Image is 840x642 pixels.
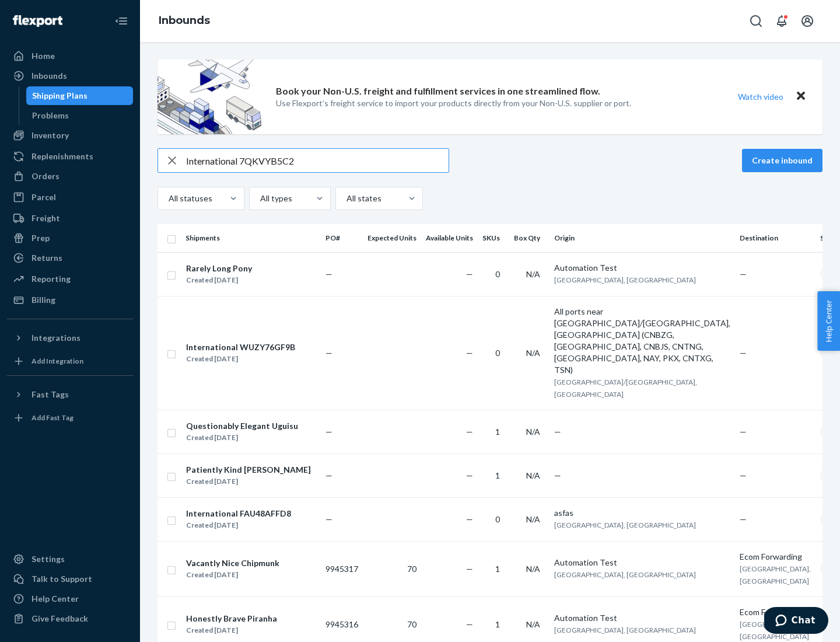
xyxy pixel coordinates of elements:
[740,514,747,524] span: —
[554,626,696,634] span: [GEOGRAPHIC_DATA], [GEOGRAPHIC_DATA]
[554,521,696,529] span: [GEOGRAPHIC_DATA], [GEOGRAPHIC_DATA]
[110,9,133,33] button: Close Navigation
[817,291,840,351] button: Help Center
[466,564,473,574] span: —
[32,70,67,82] div: Inbounds
[793,88,808,105] button: Close
[32,50,55,62] div: Home
[740,551,811,563] div: Ecom Forwarding
[549,224,735,252] th: Origin
[554,306,730,376] div: All ports near [GEOGRAPHIC_DATA]/[GEOGRAPHIC_DATA], [GEOGRAPHIC_DATA] (CNBZG, [GEOGRAPHIC_DATA], ...
[149,4,219,38] ol: breadcrumbs
[495,269,500,279] span: 0
[181,224,321,252] th: Shipments
[7,352,133,371] a: Add Integration
[32,613,88,624] div: Give Feedback
[554,612,730,624] div: Automation Test
[32,294,55,306] div: Billing
[325,514,332,524] span: —
[495,427,500,437] span: 1
[32,332,80,344] div: Integrations
[796,9,819,33] button: Open account menu
[744,9,768,33] button: Open Search Box
[7,609,133,628] button: Give Feedback
[407,564,416,574] span: 70
[7,188,133,207] a: Parcel
[740,564,811,585] span: [GEOGRAPHIC_DATA], [GEOGRAPHIC_DATA]
[186,149,449,172] input: Search inbounds by name, destination, msku...
[554,427,561,437] span: —
[186,508,291,519] div: International FAU48AFFD8
[742,149,822,172] button: Create inbound
[32,413,73,423] div: Add Fast Tag
[554,275,696,284] span: [GEOGRAPHIC_DATA], [GEOGRAPHIC_DATA]
[259,193,260,204] input: All types
[730,88,791,105] button: Watch video
[32,273,71,285] div: Reporting
[325,348,332,358] span: —
[554,570,696,579] span: [GEOGRAPHIC_DATA], [GEOGRAPHIC_DATA]
[407,619,416,629] span: 70
[32,110,69,121] div: Problems
[7,329,133,347] button: Integrations
[526,348,540,358] span: N/A
[321,224,363,252] th: PO#
[466,348,473,358] span: —
[186,569,279,581] div: Created [DATE]
[186,464,311,476] div: Patiently Kind [PERSON_NAME]
[186,557,279,569] div: Vacantly Nice Chipmunk
[26,86,134,105] a: Shipping Plans
[764,607,828,636] iframe: Opens a widget where you can chat to one of our agents
[526,619,540,629] span: N/A
[32,593,79,605] div: Help Center
[478,224,509,252] th: SKUs
[740,348,747,358] span: —
[495,514,500,524] span: 0
[7,270,133,288] a: Reporting
[32,573,92,585] div: Talk to Support
[32,553,65,565] div: Settings
[495,619,500,629] span: 1
[32,151,93,162] div: Replenishments
[32,389,69,400] div: Fast Tags
[554,470,561,480] span: —
[32,252,62,264] div: Returns
[7,67,133,85] a: Inbounds
[740,606,811,618] div: Ecom Forwarding
[526,564,540,574] span: N/A
[7,291,133,309] a: Billing
[495,470,500,480] span: 1
[7,249,133,267] a: Returns
[32,191,56,203] div: Parcel
[740,269,747,279] span: —
[186,274,252,286] div: Created [DATE]
[7,47,133,65] a: Home
[466,470,473,480] span: —
[526,470,540,480] span: N/A
[186,613,277,624] div: Honestly Brave Piranha
[167,193,169,204] input: All statuses
[325,427,332,437] span: —
[554,262,730,274] div: Automation Test
[363,224,421,252] th: Expected Units
[186,476,311,487] div: Created [DATE]
[186,432,298,444] div: Created [DATE]
[276,97,631,109] p: Use Flexport’s freight service to import your products directly from your Non-U.S. supplier or port.
[466,619,473,629] span: —
[186,519,291,531] div: Created [DATE]
[325,269,332,279] span: —
[276,85,600,98] p: Book your Non-U.S. freight and fulfillment services in one streamlined flow.
[740,470,747,480] span: —
[509,224,549,252] th: Box Qty
[32,90,87,102] div: Shipping Plans
[466,514,473,524] span: —
[32,212,60,224] div: Freight
[7,589,133,608] a: Help Center
[7,550,133,568] a: Settings
[740,620,811,641] span: [GEOGRAPHIC_DATA], [GEOGRAPHIC_DATA]
[186,353,295,365] div: Created [DATE]
[325,470,332,480] span: —
[495,348,500,358] span: 0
